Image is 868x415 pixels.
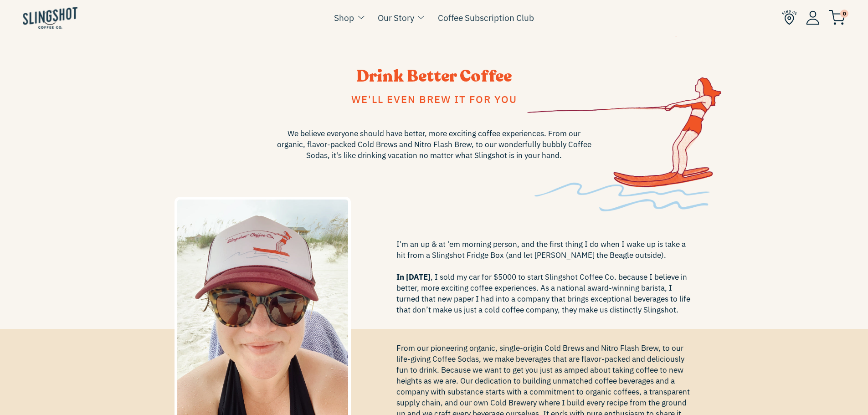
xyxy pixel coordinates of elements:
span: I'm an up & at 'em morning person, and the first thing I do when I wake up is take a hit from a S... [396,239,694,315]
a: Shop [334,11,354,25]
span: We believe everyone should have better, more exciting coffee experiences. From our organic, flavo... [275,128,594,161]
img: cart [829,10,845,25]
span: In [DATE] [396,272,431,282]
span: Drink Better Coffee [356,65,512,87]
img: Account [806,10,820,25]
a: Our Story [378,11,414,25]
span: 0 [840,10,848,18]
span: We'll even brew it for you [351,92,517,106]
a: Coffee Subscription Club [438,11,534,25]
img: Find Us [782,10,797,25]
a: 0 [829,12,845,23]
img: skiabout-1636558702133_426x.png [527,36,721,211]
